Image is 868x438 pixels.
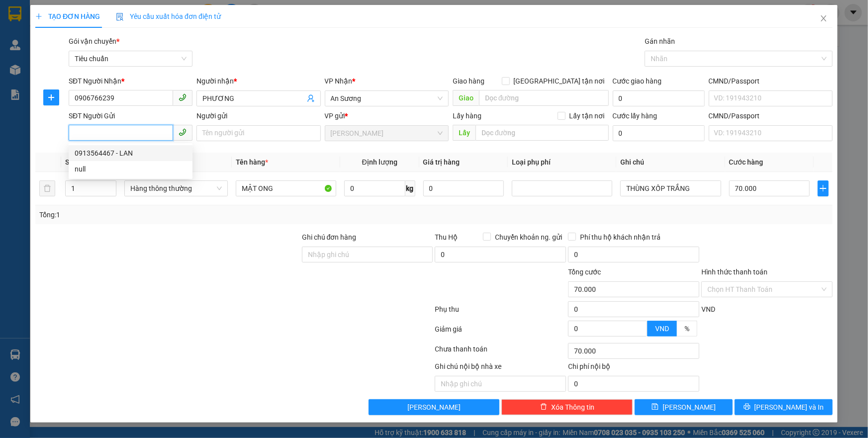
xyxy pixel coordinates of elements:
span: user-add [307,94,315,102]
input: Cước lấy hàng [613,125,705,141]
strong: NHẬN HÀNG NHANH - GIAO TỐC HÀNH [39,16,138,23]
span: phone [179,128,187,136]
span: [PERSON_NAME] [663,402,716,413]
img: logo [4,6,29,31]
span: Tổng cước [568,268,601,276]
button: plus [43,89,59,105]
span: phone [179,93,187,101]
input: Ghi Chú [620,180,721,196]
th: Ghi chú [616,153,725,172]
label: Cước lấy hàng [613,112,658,120]
span: TẠO ĐƠN HÀNG [35,12,100,20]
input: Nhập ghi chú [435,376,566,392]
span: save [652,403,659,411]
span: close [820,14,828,22]
div: Người gửi [196,110,320,121]
span: printer [744,403,751,411]
span: Cư Kuin [331,126,443,141]
span: Yêu cầu xuất hóa đơn điện tử [116,12,221,20]
label: Gán nhãn [645,37,675,45]
div: null [75,164,187,175]
div: Phụ thu [434,304,568,321]
span: Cước hàng [729,158,764,166]
span: Tiêu chuẩn [75,51,187,66]
span: delete [540,403,547,411]
span: Lấy tận nơi [566,110,609,121]
span: [PERSON_NAME] [407,402,461,413]
div: Ghi chú nội bộ nhà xe [435,361,566,376]
span: VND [655,325,669,333]
span: SL [65,158,73,166]
div: SĐT Người Nhận [69,76,193,87]
span: An Sương [331,91,443,106]
strong: 1900 633 614 [67,24,109,32]
div: Chưa thanh toán [434,344,568,361]
input: Ghi chú đơn hàng [302,247,433,263]
span: Lấy hàng [453,112,482,120]
label: Ghi chú đơn hàng [302,233,357,241]
span: Gói vận chuyển [69,37,119,45]
span: kg [405,180,415,196]
label: Hình thức thanh toán [701,268,768,276]
span: [PERSON_NAME] và In [755,402,824,413]
input: Dọc đường [479,90,609,106]
span: Hàng thông thường [130,181,222,196]
input: Dọc đường [476,125,609,141]
input: 0 [423,180,504,196]
button: [PERSON_NAME] [369,399,500,415]
span: Phí thu hộ khách nhận trả [576,232,665,243]
span: plus [35,13,42,20]
span: ĐT:0905 22 58 58 [4,60,41,65]
div: VP gửi [325,110,449,121]
div: Giảm giá [434,324,568,341]
div: null [69,161,193,177]
input: VD: Bàn, Ghế [236,180,336,196]
button: deleteXóa Thông tin [501,399,633,415]
div: Chi phí nội bộ [568,361,699,376]
label: Cước giao hàng [613,77,662,85]
div: Tổng: 1 [39,209,335,220]
img: icon [116,13,124,21]
span: Giao hàng [453,77,484,85]
span: % [684,325,689,333]
div: CMND/Passport [709,110,833,121]
button: plus [818,180,829,196]
th: Loại phụ phí [508,153,616,172]
button: Close [810,5,838,33]
button: save[PERSON_NAME] [635,399,733,415]
span: Giao [453,90,479,106]
span: VP Nhận [325,77,353,85]
span: CTY TNHH DLVT TIẾN OANH [37,5,139,15]
div: SĐT Người Gửi [69,110,193,121]
span: ---------------------------------------------- [21,68,128,76]
span: Giá trị hàng [423,158,460,166]
input: Cước giao hàng [613,90,705,106]
span: plus [44,93,59,101]
span: ĐC: 266 Đồng Đen, P10, Q TB [76,50,141,55]
span: Chuyển khoản ng. gửi [491,232,566,243]
span: VP Gửi: [PERSON_NAME] [4,38,61,43]
span: Tên hàng [236,158,268,166]
button: delete [39,180,55,196]
div: 0913564467 - LAN [69,145,193,161]
div: 0913564467 - LAN [75,148,187,159]
div: Người nhận [196,76,320,87]
span: Lấy [453,125,476,141]
span: [GEOGRAPHIC_DATA] tận nơi [510,76,609,87]
span: plus [818,184,828,192]
span: Định lượng [362,158,397,166]
span: ĐT: 0935 882 082 [76,60,112,65]
div: CMND/Passport [709,76,833,87]
span: VP Nhận: [GEOGRAPHIC_DATA] [76,36,125,46]
span: Thu Hộ [435,233,458,241]
span: VND [701,305,715,313]
span: ĐC: Ngã 3 Easim ,[GEOGRAPHIC_DATA] [4,47,54,57]
button: printer[PERSON_NAME] và In [735,399,833,415]
span: Xóa Thông tin [551,402,594,413]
